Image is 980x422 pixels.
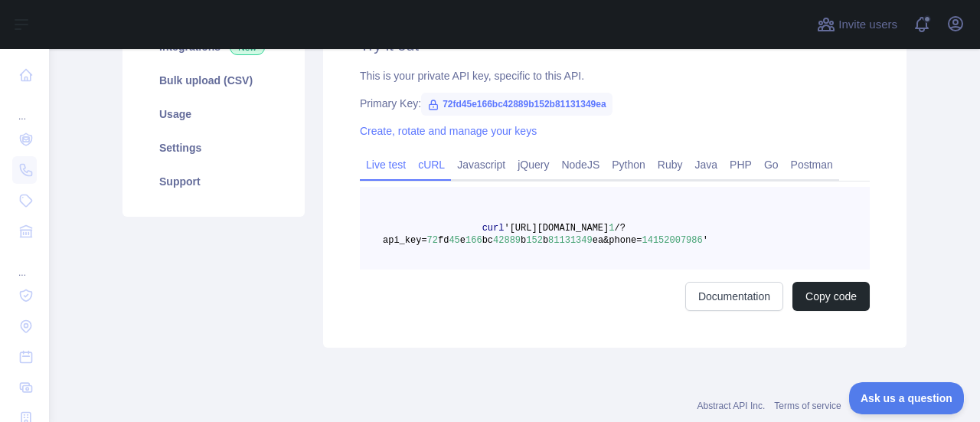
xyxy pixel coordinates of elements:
span: 1 [609,223,614,234]
span: b [521,235,526,246]
a: Bulk upload (CSV) [141,64,286,97]
a: Javascript [451,152,511,177]
a: jQuery [511,152,555,177]
span: 152 [526,235,543,246]
iframe: Toggle Customer Support [849,382,965,414]
span: 72 [427,235,438,246]
a: Usage [141,97,286,131]
a: PHP [724,152,758,177]
a: Java [689,152,724,177]
span: e [460,235,465,246]
div: Primary Key: [360,96,870,111]
a: Abstract API Inc. [697,401,766,411]
span: ea&phone= [593,235,642,246]
a: Create, rotate and manage your keys [360,125,537,137]
span: 45 [449,235,459,246]
span: b [543,235,548,246]
a: Terms of service [774,401,841,411]
a: cURL [412,152,451,177]
a: Documentation [685,282,783,311]
span: 42889 [493,235,521,246]
a: Settings [141,131,286,165]
div: This is your private API key, specific to this API. [360,68,870,83]
span: '[URL][DOMAIN_NAME] [504,223,609,234]
button: Invite users [814,12,900,37]
span: 81131349 [548,235,593,246]
span: Invite users [838,16,897,34]
a: Live test [360,152,412,177]
span: fd [438,235,449,246]
a: Python [606,152,652,177]
div: ... [12,92,37,123]
span: ' [703,235,708,246]
div: ... [12,248,37,279]
button: Copy code [792,282,870,311]
span: 72fd45e166bc42889b152b81131349ea [421,93,612,116]
a: Go [758,152,785,177]
span: 14152007986 [642,235,703,246]
a: NodeJS [555,152,606,177]
a: Ruby [652,152,689,177]
span: bc [482,235,493,246]
a: Postman [785,152,839,177]
span: curl [482,223,505,234]
a: Support [141,165,286,198]
span: 166 [465,235,482,246]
